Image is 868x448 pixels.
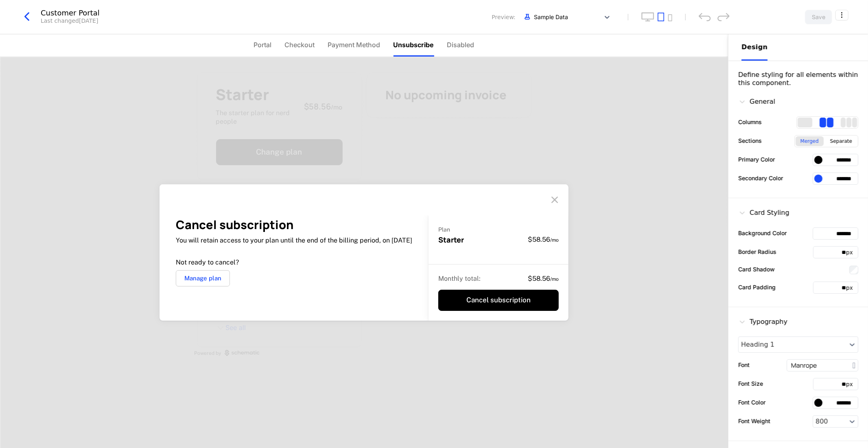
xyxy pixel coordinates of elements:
div: undo [699,13,711,21]
button: mobile [668,14,672,22]
label: Font [738,361,750,369]
button: tablet [658,12,665,22]
label: Card Shadow [738,265,775,273]
span: Checkout [285,40,315,50]
label: Font Color [738,398,765,406]
div: redo [717,13,730,21]
div: px [846,380,858,388]
div: Merged [796,136,824,146]
span: Portal [254,40,272,50]
div: px [846,248,858,256]
div: Customer Portal [41,9,100,17]
p: You will retain access to your plan until the end of the billing period, on [DATE] [176,236,412,245]
button: Cancel subscription [438,290,559,311]
div: px [846,284,858,292]
div: Last changed [DATE] [41,17,98,25]
span: $58.56 [528,236,559,243]
div: Typography [738,317,787,327]
div: 2 columns [820,118,833,127]
button: Save [805,10,832,24]
div: 3 columns [841,118,857,127]
span: $58.56 [528,275,559,282]
div: Card Styling [738,208,789,218]
p: Not ready to cancel? [176,258,412,267]
span: Disabled [447,40,474,50]
div: Choose Sub Page [741,34,855,61]
div: Define styling for all elements within this component. [738,71,858,87]
label: Columns [738,118,762,126]
label: Background Color [738,229,787,237]
label: Secondary Color [738,174,783,182]
span: Unsubscribe [394,40,434,50]
div: Separate [825,136,857,146]
div: General [738,97,775,107]
button: Select action [835,10,848,20]
span: Starter [438,235,464,245]
label: Border Radius [738,247,776,256]
label: Font Weight [738,417,770,425]
div: Design [741,42,767,52]
span: Payment Method [328,40,380,50]
h2: Cancel subscription [176,217,412,233]
label: Font Size [738,379,763,388]
span: Preview: [492,13,516,21]
div: 1 columns [798,118,812,127]
label: Card Padding [738,283,776,291]
label: Sections [738,136,762,145]
button: Manage plan [176,270,230,286]
span: Monthly total : [438,275,481,282]
label: Primary Color [738,155,775,164]
button: desktop [641,12,654,22]
span: Plan [438,226,450,233]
